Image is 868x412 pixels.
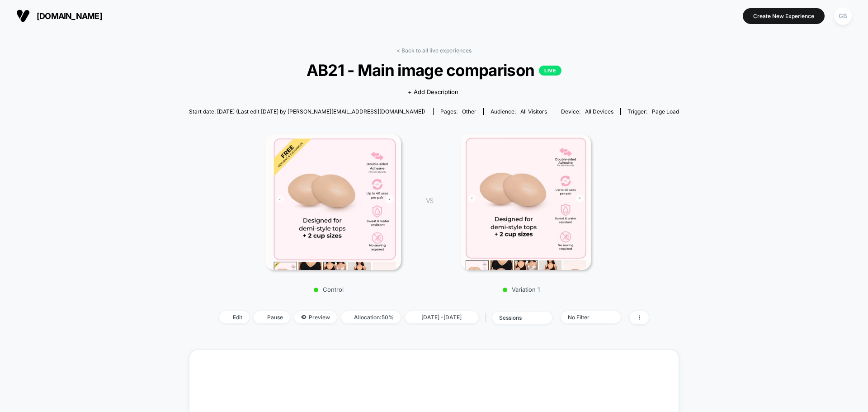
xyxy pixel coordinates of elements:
[405,311,478,323] span: [DATE] - [DATE]
[254,311,290,323] span: Pause
[568,314,604,321] div: No Filter
[585,108,613,115] span: all devices
[491,108,547,115] div: Audience:
[213,61,654,80] span: AB21 - Main image comparison
[831,7,854,25] button: GB
[834,7,852,25] div: GB
[440,108,476,115] div: Pages:
[461,134,591,270] img: Variation 1 main
[652,108,679,115] span: Page Load
[426,197,433,204] span: VS
[250,286,408,293] p: Control
[442,286,600,293] p: Variation 1
[265,134,401,270] img: Control main
[483,311,492,324] span: |
[554,108,620,115] span: Device:
[462,108,476,115] span: other
[499,314,535,321] div: sessions
[14,9,105,23] button: [DOMAIN_NAME]
[627,108,679,115] div: Trigger:
[16,9,30,23] img: Visually logo
[743,8,825,24] button: Create New Experience
[189,108,425,115] span: Start date: [DATE] (Last edit [DATE] by [PERSON_NAME][EMAIL_ADDRESS][DOMAIN_NAME])
[396,47,472,54] a: < Back to all live experiences
[219,311,249,323] span: Edit
[520,108,547,115] span: All Visitors
[408,88,458,97] span: + Add Description
[539,66,561,76] p: LIVE
[37,11,102,21] span: [DOMAIN_NAME]
[341,311,401,323] span: Allocation: 50%
[294,311,337,323] span: Preview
